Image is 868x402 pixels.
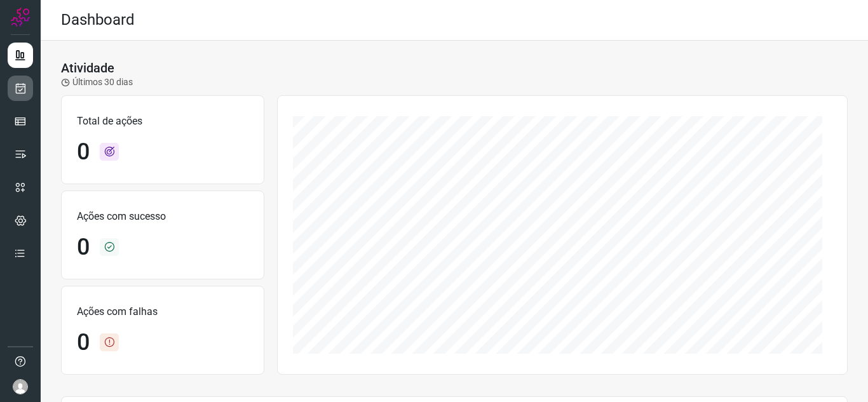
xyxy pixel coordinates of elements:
p: Últimos 30 dias [61,76,133,89]
h1: 0 [77,138,90,166]
img: Logo [11,8,30,27]
h2: Dashboard [61,11,135,29]
h3: Atividade [61,60,114,76]
p: Total de ações [77,114,248,129]
img: avatar-user-boy.jpg [13,379,28,394]
h1: 0 [77,329,90,356]
h1: 0 [77,234,90,261]
p: Ações com falhas [77,304,248,319]
p: Ações com sucesso [77,209,248,224]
